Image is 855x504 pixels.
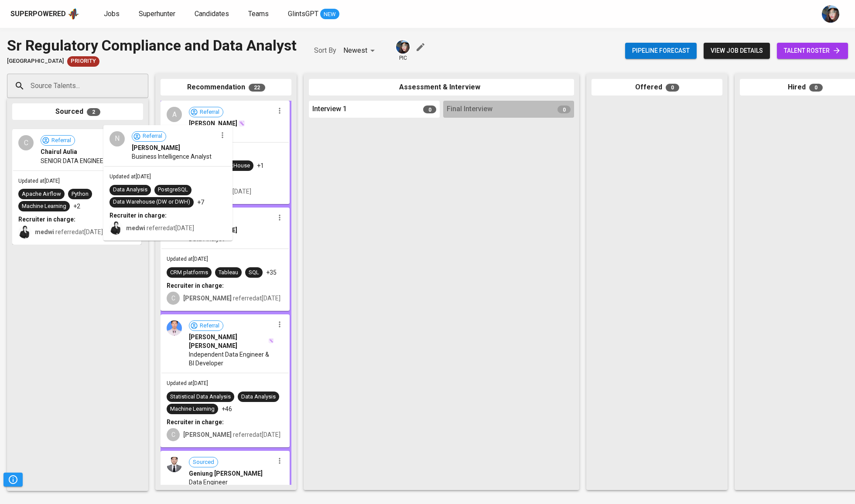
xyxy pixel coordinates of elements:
[704,43,770,59] button: view job details
[396,40,410,54] img: diazagista@glints.com
[447,104,492,114] span: Final Interview
[67,57,99,65] span: Priority
[632,45,690,56] span: Pipeline forecast
[10,9,66,19] div: Superpowered
[320,10,339,19] span: NEW
[139,9,177,20] a: Superhunter
[784,45,841,56] span: talent roster
[67,56,99,67] div: Client Priority, More Profiles Required
[139,10,175,18] span: Superhunter
[592,79,722,96] div: Offered
[711,45,763,56] span: view job details
[625,43,697,59] button: Pipeline forecast
[248,9,270,20] a: Teams
[195,9,231,20] a: Candidates
[423,106,436,113] span: 0
[3,473,23,487] button: Pipeline Triggers
[777,43,848,59] a: talent roster
[7,57,64,65] span: [GEOGRAPHIC_DATA]
[104,9,121,20] a: Jobs
[343,43,378,59] div: Newest
[87,108,100,116] span: 2
[104,10,120,18] span: Jobs
[557,106,571,113] span: 0
[248,10,269,18] span: Teams
[68,7,79,20] img: app logo
[288,10,318,18] span: GlintsGPT
[312,104,347,114] span: Interview 1
[314,45,336,56] p: Sort By
[12,103,143,120] div: Sourced
[395,39,410,62] div: pic
[288,9,339,20] a: GlintsGPT NEW
[343,45,367,56] p: Newest
[809,84,823,92] span: 0
[666,84,679,92] span: 0
[10,7,79,20] a: Superpoweredapp logo
[7,35,297,56] div: Sr Regulatory Compliance and Data Analyst
[309,79,574,96] div: Assessment & Interview
[161,79,291,96] div: Recommendation
[195,10,229,18] span: Candidates
[144,85,145,87] button: Open
[822,5,839,23] img: diazagista@glints.com
[249,84,265,92] span: 22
